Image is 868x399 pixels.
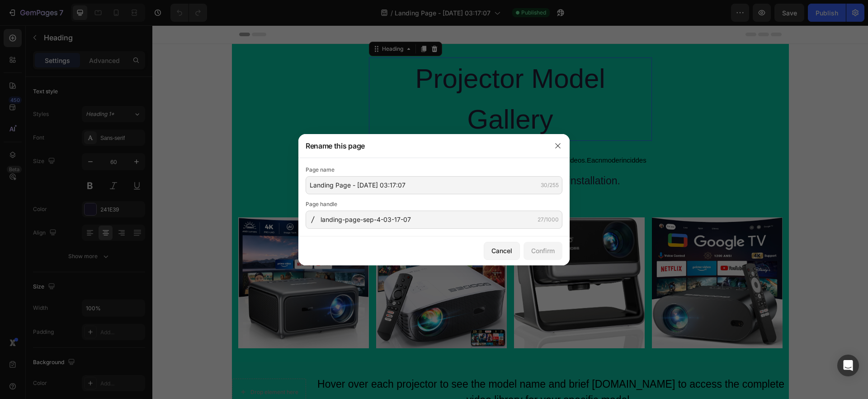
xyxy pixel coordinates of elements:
img: [object Object] [224,192,354,323]
div: Heading [228,19,253,28]
div: Page handle [306,200,562,209]
h3: Rename this page [306,140,365,151]
div: comprehensive guides optimized for easy installation. [221,147,495,164]
div: Drop element here [98,363,146,370]
button: Cancel [484,242,520,260]
p: Projector Model Gallery [217,33,499,115]
img: Describes the appearance of the image [362,192,492,323]
button: Confirm [524,242,562,260]
div: Cancel [491,246,512,255]
div: Open Intercom Messenger [837,355,859,376]
div: Hover over each projector to see the model name and brief [DOMAIN_NAME] to access the complete vi... [161,350,637,383]
div: Confirm [531,246,555,255]
img: [object Object] [86,192,217,323]
div: Ckonyourprojectorbeiowtodccessdedicdted'setupandconnectionvideos.Eacnmoderinciddes [221,129,495,141]
img: [object Object] [500,192,630,323]
div: 30/255 [541,181,559,189]
div: Page name [306,165,562,174]
div: 27/1000 [538,216,559,224]
h2: Rich Text Editor. Editing area: main [217,32,500,115]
